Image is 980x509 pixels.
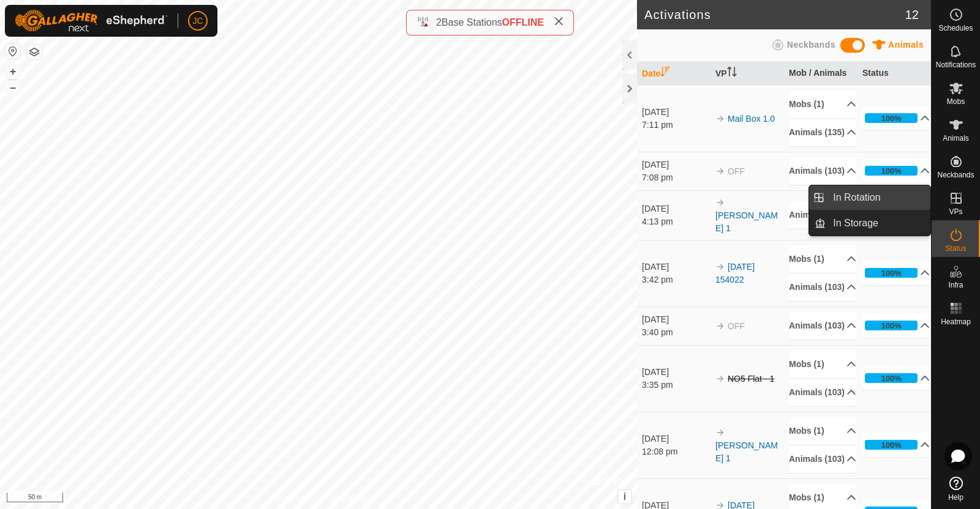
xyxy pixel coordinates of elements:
[789,445,856,473] p-accordion-header: Animals (103)
[715,166,725,176] img: arrow
[881,113,902,124] div: 100%
[642,433,709,445] div: [DATE]
[15,10,168,32] img: Gallagher Logo
[270,493,316,504] a: Privacy Policy
[833,190,880,205] span: In Rotation
[941,318,971,325] span: Heatmap
[728,374,774,384] s: NO5 Flat - 1
[784,62,858,86] th: Mob / Animals
[865,440,918,450] div: 100%
[715,198,725,207] img: arrow
[715,262,755,284] a: [DATE] 154022
[865,268,918,278] div: 100%
[945,245,966,252] span: Status
[442,17,502,28] span: Base Stations
[809,185,930,210] li: In Rotation
[789,201,856,229] p-accordion-header: Animals (1)
[728,114,775,124] a: Mail Box 1.0
[888,40,924,50] span: Animals
[862,261,930,285] p-accordion-header: 100%
[789,312,856,340] p-accordion-header: Animals (103)
[947,98,965,105] span: Mobs
[715,440,778,463] a: [PERSON_NAME] 1
[865,321,918,330] div: 100%
[865,113,918,123] div: 100%
[728,321,745,331] span: OFF
[826,185,930,210] a: In Rotation
[644,7,905,22] h2: Activations
[715,374,725,384] img: arrow
[865,166,918,176] div: 100%
[660,69,670,78] p-sorticon: Activate to sort
[727,69,737,78] p-sorticon: Activate to sort
[6,80,20,95] button: –
[809,211,930,236] li: In Storage
[881,439,902,451] div: 100%
[881,165,902,177] div: 100%
[642,326,709,339] div: 3:40 pm
[637,62,710,86] th: Date
[789,351,856,378] p-accordion-header: Mobs (1)
[826,211,930,236] a: In Storage
[6,64,20,79] button: +
[789,91,856,118] p-accordion-header: Mobs (1)
[715,114,725,124] img: arrow
[642,445,709,458] div: 12:08 pm
[642,202,709,215] div: [DATE]
[642,119,709,132] div: 7:11 pm
[948,281,963,289] span: Infra
[789,273,856,301] p-accordion-header: Animals (103)
[715,262,725,272] img: arrow
[642,171,709,184] div: 7:08 pm
[728,166,745,176] span: OFF
[787,40,835,50] span: Neckbands
[833,216,878,231] span: In Storage
[27,45,42,59] button: Map Layers
[789,119,856,146] p-accordion-header: Animals (135)
[949,208,962,215] span: VPs
[865,373,918,383] div: 100%
[642,158,709,171] div: [DATE]
[502,17,544,28] span: OFFLINE
[789,379,856,406] p-accordion-header: Animals (103)
[789,157,856,185] p-accordion-header: Animals (103)
[862,433,930,457] p-accordion-header: 100%
[862,313,930,338] p-accordion-header: 100%
[858,62,931,86] th: Status
[789,245,856,273] p-accordion-header: Mobs (1)
[642,106,709,119] div: [DATE]
[862,158,930,183] p-accordion-header: 100%
[715,321,725,331] img: arrow
[715,210,778,233] a: [PERSON_NAME] 1
[642,273,709,286] div: 3:42 pm
[862,366,930,390] p-accordion-header: 100%
[642,366,709,379] div: [DATE]
[937,171,974,179] span: Neckbands
[436,17,442,28] span: 2
[862,106,930,130] p-accordion-header: 100%
[331,493,367,504] a: Contact Us
[936,61,976,69] span: Notifications
[881,267,902,279] div: 100%
[192,15,203,28] span: JC
[618,490,631,503] button: i
[905,6,919,24] span: 12
[938,24,973,32] span: Schedules
[881,320,902,332] div: 100%
[642,379,709,392] div: 3:35 pm
[943,135,969,142] span: Animals
[932,472,980,506] a: Help
[6,44,20,59] button: Reset Map
[710,62,784,86] th: VP
[642,215,709,228] div: 4:13 pm
[715,428,725,437] img: arrow
[881,373,902,384] div: 100%
[948,494,963,501] span: Help
[642,313,709,326] div: [DATE]
[789,417,856,445] p-accordion-header: Mobs (1)
[624,491,626,502] span: i
[642,261,709,273] div: [DATE]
